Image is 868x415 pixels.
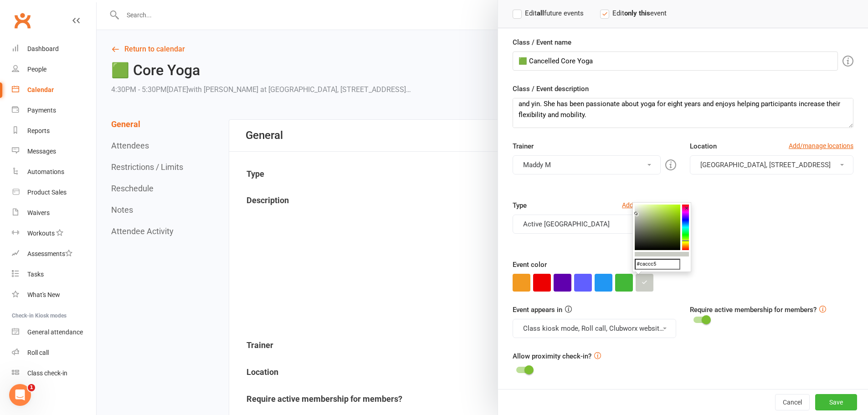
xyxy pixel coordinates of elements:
a: People [12,59,96,80]
a: Product Sales [12,182,96,203]
button: Cancel [775,394,810,410]
button: Save [815,394,857,410]
label: Require active membership for members? [690,306,817,314]
a: Tasks [12,264,96,285]
a: General attendance kiosk mode [12,322,96,343]
div: People [27,66,46,73]
div: Assessments [27,250,72,257]
a: Waivers [12,203,96,223]
div: Workouts [27,230,55,237]
label: Class / Event description [513,83,589,94]
div: Messages [27,148,56,155]
strong: only this [624,9,650,17]
a: Class kiosk mode [12,363,96,384]
div: Reports [27,127,50,134]
a: Clubworx [11,9,34,32]
div: Automations [27,168,64,175]
div: Payments [27,107,56,114]
button: × [682,202,691,214]
a: Automations [12,162,96,182]
label: Edit future events [513,8,584,19]
div: Waivers [27,209,50,216]
label: Class / Event name [513,37,571,48]
div: Dashboard [27,45,59,52]
label: Allow proximity check-in? [513,351,591,362]
a: Messages [12,141,96,162]
label: Location [690,141,717,152]
a: Add/manage locations [789,141,853,151]
div: Class check-in [27,369,67,377]
label: Event color [513,259,547,270]
span: 1 [28,384,35,391]
a: What's New [12,285,96,305]
strong: all [537,9,544,17]
div: What's New [27,291,60,298]
iframe: Intercom live chat [9,384,31,406]
a: Roll call [12,343,96,363]
label: Event appears in [513,304,562,315]
a: Payments [12,100,96,121]
button: Maddy M [513,155,661,174]
a: Reports [12,121,96,141]
div: Tasks [27,271,44,278]
div: Calendar [27,86,54,93]
a: Assessments [12,244,96,264]
div: General attendance [27,328,83,336]
label: Trainer [513,141,534,152]
button: Class kiosk mode, Roll call, Clubworx website calendar and Mobile app [513,319,676,338]
a: Dashboard [12,39,96,59]
button: Active [GEOGRAPHIC_DATA] [513,215,676,234]
a: Add/manage types [622,200,676,210]
button: [GEOGRAPHIC_DATA], [STREET_ADDRESS] [690,155,853,174]
label: Edit event [600,8,667,19]
input: Enter event name [513,51,838,71]
a: Workouts [12,223,96,244]
div: Product Sales [27,189,67,196]
label: Type [513,200,527,211]
span: [GEOGRAPHIC_DATA], [STREET_ADDRESS] [700,161,831,169]
div: Roll call [27,349,49,356]
a: Calendar [12,80,96,100]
